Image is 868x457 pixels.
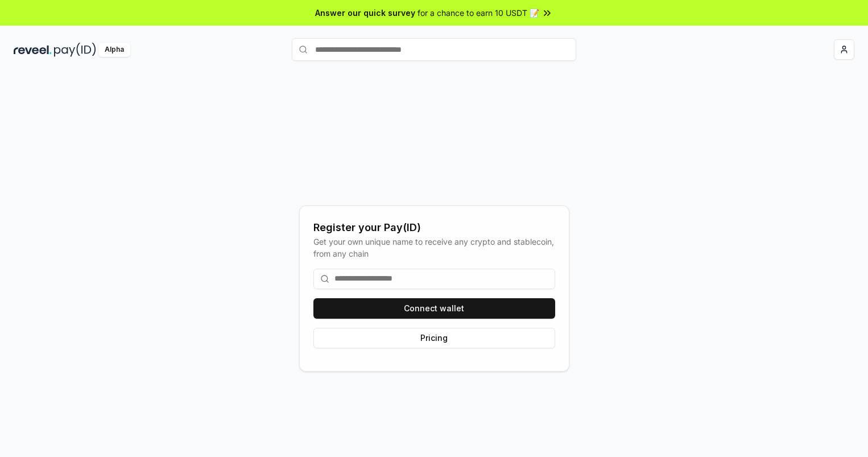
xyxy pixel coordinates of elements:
img: reveel_dark [14,43,52,57]
div: Alpha [98,43,130,57]
img: pay_id [54,43,96,57]
div: Get your own unique name to receive any crypto and stablecoin, from any chain [313,236,555,260]
button: Connect wallet [313,298,555,319]
span: Answer our quick survey [315,7,415,19]
button: Pricing [313,328,555,348]
span: for a chance to earn 10 USDT 📝 [418,7,539,19]
div: Register your Pay(ID) [313,220,555,236]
